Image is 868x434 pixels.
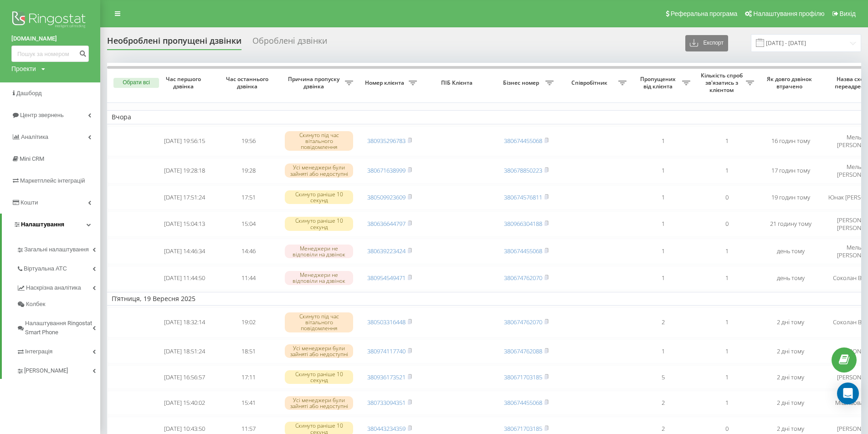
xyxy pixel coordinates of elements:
[759,126,822,156] td: 16 годин тому
[695,339,759,363] td: 1
[695,211,759,237] td: 0
[367,373,406,381] a: 380936173521
[631,391,695,415] td: 2
[504,424,542,433] a: 380671703185
[285,312,353,332] div: Скинуто під час вітального повідомлення
[153,239,216,264] td: [DATE] 14:46:34
[285,245,353,258] div: Менеджери не відповіли на дзвінок
[766,76,815,90] span: Як довго дзвінок втрачено
[753,10,824,17] span: Налаштування профілю
[759,158,822,184] td: 17 годин тому
[16,258,100,277] a: Віртуальна АТС
[499,79,545,87] span: Бізнес номер
[216,266,280,290] td: 11:44
[16,239,100,258] a: Загальні налаштування
[153,211,216,237] td: [DATE] 15:04:13
[11,9,89,32] img: Ringostat logo
[285,190,353,204] div: Скинуто раніше 10 секунд
[504,137,542,145] a: 380674455068
[695,365,759,389] td: 1
[107,36,241,50] div: Необроблені пропущені дзвінки
[153,126,216,156] td: [DATE] 19:56:15
[25,319,92,337] span: Налаштування Ringostat Smart Phone
[216,365,280,389] td: 17:11
[695,307,759,337] td: 1
[11,34,89,43] a: [DOMAIN_NAME]
[224,76,273,90] span: Час останнього дзвінка
[24,245,89,254] span: Загальні налаштування
[504,274,542,282] a: 380674762070
[20,177,85,184] span: Маркетплейс інтеграцій
[504,318,542,326] a: 380674762070
[20,112,64,118] span: Центр звернень
[695,266,759,290] td: 1
[504,166,542,174] a: 380678850223
[840,10,856,17] span: Вихід
[631,158,695,184] td: 1
[367,347,406,355] a: 380974117740
[695,239,759,264] td: 1
[24,264,67,273] span: Віртуальна АТС
[367,318,406,326] a: 380503316448
[367,247,406,255] a: 380639223424
[671,10,738,17] span: Реферальна програма
[26,300,45,309] span: Колбек
[636,76,682,90] span: Пропущених від клієнта
[631,307,695,337] td: 2
[285,163,353,177] div: Усі менеджери були зайняті або недоступні
[216,307,280,337] td: 19:02
[285,76,345,90] span: Причина пропуску дзвінка
[504,220,542,228] a: 380966304188
[695,391,759,415] td: 1
[367,424,406,433] a: 380443234359
[24,366,68,375] span: [PERSON_NAME]
[759,211,822,237] td: 21 годину тому
[216,126,280,156] td: 19:56
[631,126,695,156] td: 1
[16,341,100,360] a: Інтеграція
[11,46,89,62] input: Пошук за номером
[504,247,542,255] a: 380674455068
[563,79,618,87] span: Співробітник
[631,211,695,237] td: 1
[20,155,44,162] span: Mini CRM
[153,185,216,209] td: [DATE] 17:51:24
[631,266,695,290] td: 1
[2,214,100,235] a: Налаштування
[16,312,100,341] a: Налаштування Ringostat Smart Phone
[21,221,64,228] span: Налаштування
[216,391,280,415] td: 15:41
[631,365,695,389] td: 5
[216,239,280,264] td: 14:46
[367,137,406,145] a: 380935296783
[695,126,759,156] td: 1
[367,274,406,282] a: 380954549471
[252,36,327,50] div: Оброблені дзвінки
[759,339,822,363] td: 2 дні тому
[699,72,746,93] span: Кількість спроб зв'язатись з клієнтом
[153,266,216,290] td: [DATE] 11:44:50
[367,166,406,174] a: 380671638999
[160,76,209,90] span: Час першого дзвінка
[21,133,48,140] span: Аналiтика
[695,158,759,184] td: 1
[216,185,280,209] td: 17:51
[16,296,100,312] a: Колбек
[759,391,822,415] td: 2 дні тому
[759,239,822,264] td: день тому
[153,307,216,337] td: [DATE] 18:32:14
[113,78,159,88] button: Обрати всі
[759,307,822,337] td: 2 дні тому
[285,131,353,151] div: Скинуто під час вітального повідомлення
[837,383,859,404] div: Open Intercom Messenger
[25,347,52,356] span: Інтеграція
[367,398,406,407] a: 380733094351
[26,283,81,292] span: Наскрізна аналітика
[504,373,542,381] a: 380671703185
[631,185,695,209] td: 1
[285,370,353,384] div: Скинуто раніше 10 секунд
[631,339,695,363] td: 1
[153,391,216,415] td: [DATE] 15:40:02
[285,344,353,358] div: Усі менеджери були зайняті або недоступні
[759,266,822,290] td: день тому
